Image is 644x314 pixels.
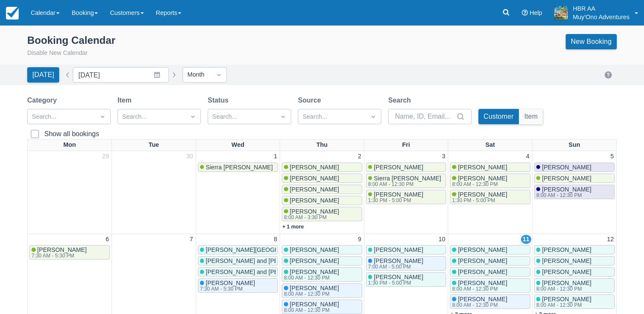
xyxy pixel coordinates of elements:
div: 1:30 PM - 5:00 PM [368,280,422,285]
a: Sun [567,140,582,151]
div: 1:30 PM - 5:00 PM [368,198,422,203]
a: [PERSON_NAME]8:00 AM - 12:30 PM [450,294,530,309]
a: [PERSON_NAME][GEOGRAPHIC_DATA] [198,245,278,254]
span: [PERSON_NAME] [290,164,339,171]
a: [PERSON_NAME] [534,174,615,183]
span: [PERSON_NAME] [458,268,507,275]
a: [PERSON_NAME] [534,245,615,254]
span: [PERSON_NAME] [542,296,591,303]
a: 1 [272,152,279,161]
span: [PERSON_NAME] [542,257,591,264]
a: [PERSON_NAME] [366,163,447,172]
a: [PERSON_NAME]8:00 AM - 12:30 PM [450,174,530,188]
i: Help [522,10,528,16]
span: [PERSON_NAME] [374,164,423,171]
div: 8:00 AM - 12:30 PM [536,303,590,308]
div: Booking Calendar [27,34,115,47]
a: 3 [440,152,447,161]
div: 8:00 AM - 12:30 PM [368,182,439,187]
a: [PERSON_NAME] [282,196,362,205]
a: [PERSON_NAME]8:00 AM - 12:30 PM [282,300,362,314]
button: Item [519,109,543,124]
label: Item [117,95,135,106]
span: [PERSON_NAME] [374,246,423,253]
span: [PERSON_NAME] [374,257,423,264]
a: [PERSON_NAME] [282,185,362,194]
a: 29 [100,152,111,161]
a: Thu [315,140,329,151]
a: [PERSON_NAME]8:00 AM - 12:30 PM [534,278,615,293]
span: [PERSON_NAME][GEOGRAPHIC_DATA] [206,246,318,253]
button: Disable New Calendar [27,49,88,58]
a: [PERSON_NAME]1:30 PM - 5:00 PM [366,272,447,287]
span: [PERSON_NAME] [542,246,591,253]
a: [PERSON_NAME]7:30 AM - 5:30 PM [198,278,278,293]
a: 6 [104,235,111,244]
label: Source [298,95,324,106]
div: 8:00 AM - 12:30 PM [284,275,338,280]
button: [DATE] [27,67,59,83]
div: Show all bookings [44,130,99,138]
a: [PERSON_NAME]1:30 PM - 5:00 PM [450,190,530,204]
span: [PERSON_NAME] [542,186,591,193]
span: [PERSON_NAME] [290,186,339,193]
span: [PERSON_NAME] [542,175,591,182]
div: 8:00 AM - 12:30 PM [452,182,506,187]
span: [PERSON_NAME] [290,197,339,204]
span: [PERSON_NAME] and [PERSON_NAME] [206,257,318,264]
a: [PERSON_NAME] [450,245,530,254]
div: Month [187,70,207,80]
a: Fri [401,140,412,151]
div: 8:00 AM - 3:30 PM [284,215,338,220]
div: 8:00 AM - 12:30 PM [284,291,338,297]
span: [PERSON_NAME] [374,274,423,280]
a: Sat [484,140,496,151]
span: [PERSON_NAME] [206,280,255,286]
span: Help [530,9,542,16]
span: Dropdown icon [215,71,223,79]
span: [PERSON_NAME] [290,257,339,264]
p: HBR AA [573,4,630,13]
a: [PERSON_NAME]1:30 PM - 5:00 PM [366,190,447,204]
a: 7 [188,235,195,244]
div: 7:00 AM - 5:00 PM [368,264,422,269]
a: [PERSON_NAME] [450,163,530,172]
span: [PERSON_NAME] [290,208,339,215]
span: [PERSON_NAME] [458,246,507,253]
span: [PERSON_NAME] [458,175,507,182]
label: Category [27,95,60,106]
div: 7:30 AM - 5:30 PM [200,286,254,291]
a: 12 [605,235,615,244]
span: [PERSON_NAME] [290,246,339,253]
a: 10 [437,235,447,244]
a: [PERSON_NAME] [282,245,362,254]
a: 30 [185,152,195,161]
a: Wed [230,140,246,151]
a: [PERSON_NAME] [282,256,362,265]
a: Mon [62,140,78,151]
a: [PERSON_NAME] [534,267,615,277]
span: Dropdown icon [279,112,287,121]
span: Dropdown icon [98,112,107,121]
span: [PERSON_NAME] and [PERSON_NAME] [206,268,318,275]
a: [PERSON_NAME]8:00 AM - 12:30 PM [450,278,530,293]
a: [PERSON_NAME]7:00 AM - 5:00 PM [366,256,447,271]
a: Sierra [PERSON_NAME] [198,163,278,172]
span: [PERSON_NAME] [542,268,591,275]
a: Tue [147,140,161,151]
span: [PERSON_NAME] [542,164,591,171]
div: 8:00 AM - 12:30 PM [536,193,590,198]
a: 11 [521,235,531,244]
p: Muy'Ono Adventures [573,13,630,21]
a: 8 [272,235,279,244]
span: [PERSON_NAME] [290,301,339,308]
a: 9 [356,235,363,244]
a: [PERSON_NAME] [534,163,615,172]
div: 8:00 AM - 12:30 PM [284,308,338,313]
a: [PERSON_NAME] [282,163,362,172]
span: [PERSON_NAME] [542,280,591,286]
a: [PERSON_NAME]8:00 AM - 12:30 PM [282,283,362,298]
a: [PERSON_NAME] [450,256,530,265]
a: [PERSON_NAME]7:30 AM - 5:30 PM [29,245,110,260]
div: 1:30 PM - 5:00 PM [452,198,506,203]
